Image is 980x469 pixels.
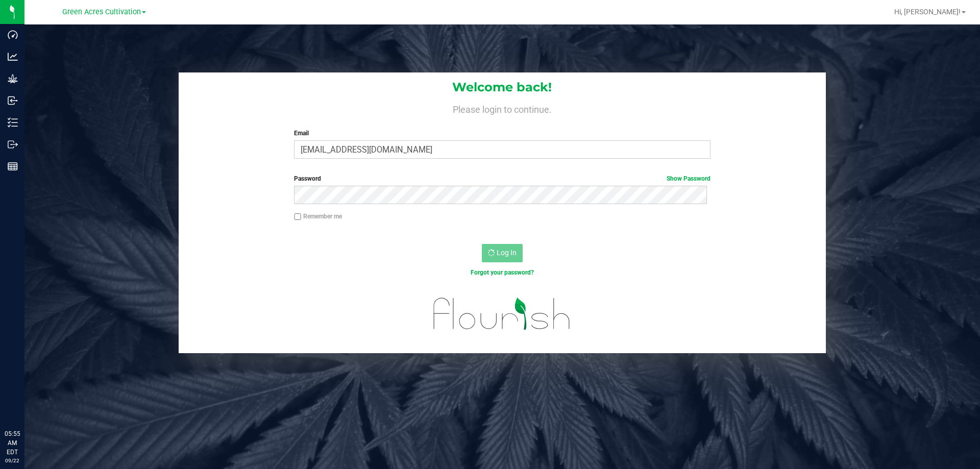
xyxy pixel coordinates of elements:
[8,73,18,84] inline-svg: Grow
[471,269,534,276] a: Forgot your password?
[667,175,710,182] a: Show Password
[179,102,826,114] h4: Please login to continue.
[294,213,301,220] input: Remember me
[294,129,710,138] label: Email
[5,457,20,464] p: 09/22
[421,288,583,340] img: flourish_logo.svg
[8,30,18,40] inline-svg: Dashboard
[294,212,342,221] label: Remember me
[179,81,826,94] h1: Welcome back!
[8,52,18,62] inline-svg: Analytics
[497,249,517,257] span: Log In
[8,117,18,128] inline-svg: Inventory
[8,95,18,106] inline-svg: Inbound
[894,8,961,16] span: Hi, [PERSON_NAME]!
[8,139,18,150] inline-svg: Outbound
[8,161,18,171] inline-svg: Reports
[5,429,20,457] p: 05:55 AM EDT
[62,8,141,16] span: Green Acres Cultivation
[482,244,523,262] button: Log In
[294,175,321,182] span: Password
